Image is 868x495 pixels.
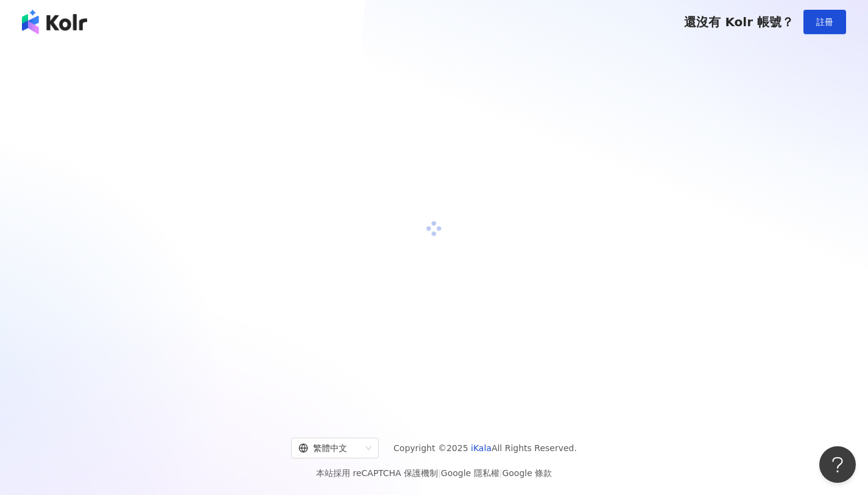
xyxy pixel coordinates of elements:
a: iKala [471,443,492,453]
span: 還沒有 Kolr 帳號？ [684,15,794,29]
img: logo [22,10,87,34]
button: 註冊 [803,10,846,34]
iframe: Help Scout Beacon - Open [819,446,856,483]
div: 繁體中文 [298,438,361,458]
span: 本站採用 reCAPTCHA 保護機制 [316,466,552,480]
span: | [438,468,441,478]
a: Google 隱私權 [441,468,499,478]
span: | [499,468,503,478]
span: 註冊 [816,17,833,27]
span: Copyright © 2025 All Rights Reserved. [393,441,577,455]
a: Google 條款 [502,468,552,478]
